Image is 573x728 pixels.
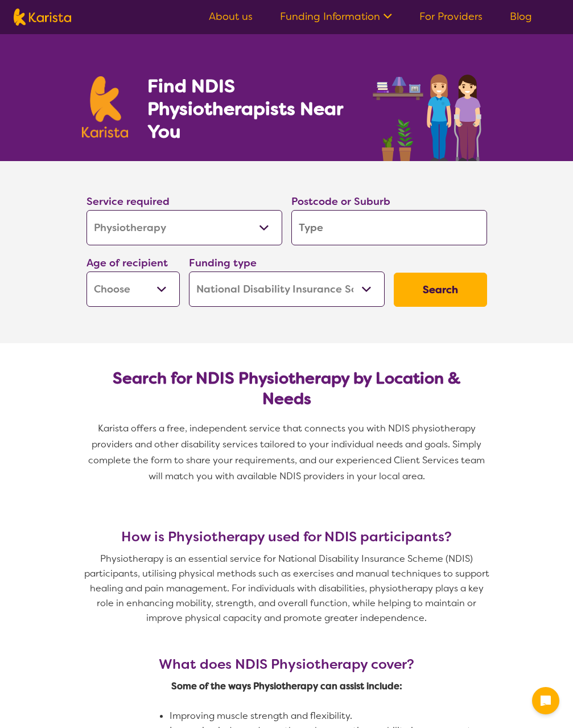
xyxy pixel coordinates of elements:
[14,9,71,26] img: Karista logo
[86,256,168,270] label: Age of recipient
[291,210,487,245] input: Type
[86,195,170,208] label: Service required
[170,709,551,723] li: Improving muscle strength and flexibility.
[209,10,253,23] a: About us
[82,76,129,138] img: Karista logo
[419,10,483,23] a: For Providers
[280,10,392,23] a: Funding Information
[96,368,478,409] h2: Search for NDIS Physiotherapy by Location & Needs
[189,256,257,270] label: Funding type
[82,421,492,484] p: Karista offers a free, independent service that connects you with NDIS physiotherapy providers an...
[291,195,390,208] label: Postcode or Suburb
[96,656,477,672] h3: What does NDIS Physiotherapy cover?
[171,680,402,692] span: Some of the ways Physiotherapy can assist include:
[369,61,491,161] img: physiotherapy
[82,529,492,545] h3: How is Physiotherapy used for NDIS participants?
[147,75,358,143] h1: Find NDIS Physiotherapists Near You
[394,273,487,307] button: Search
[82,552,492,626] p: Physiotherapy is an essential service for National Disability Insurance Scheme (NDIS) participant...
[510,10,532,23] a: Blog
